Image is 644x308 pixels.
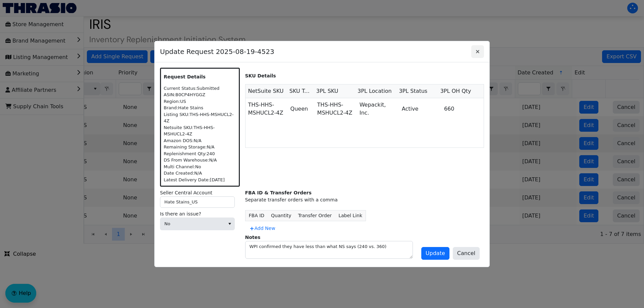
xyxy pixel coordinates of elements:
textarea: WPI confirmed they have less than what NS says (240 vs. 360) [246,241,413,258]
td: Wepackit, Inc. [357,98,399,120]
td: THS-HHS-MSHUCL2-4Z [246,98,288,120]
div: DS From Warehouse: N/A [164,157,236,164]
div: Netsuite SKU: THS-HHS-MSHUCL2-4Z [164,124,236,137]
label: Seller Central Account [160,189,240,196]
td: 660 [441,98,484,120]
div: Current Status: Submitted [164,85,236,92]
button: Add New [245,223,279,234]
button: Close [471,45,484,58]
div: Amazon DOS: N/A [164,137,236,144]
span: 3PL Status [399,87,427,95]
span: 3PL SKU [316,87,338,95]
span: SKU Type [289,87,311,95]
td: THS-HHS-MSHUCL2-4Z [315,98,357,120]
div: Remaining Storage: N/A [164,144,236,150]
span: No [164,221,221,227]
div: Region: US [164,98,236,105]
td: Queen [288,98,315,120]
div: Replenishment Qty: 240 [164,150,236,157]
div: Date Created: N/A [164,170,236,177]
button: Update [421,247,449,260]
span: Cancel [457,249,475,257]
div: ASIN: B0CP4HYGGZ [164,91,236,98]
span: Add New [249,225,275,232]
span: 3PL OH Qty [440,87,471,95]
div: Separate transfer orders with a comma [245,196,484,203]
div: Listing SKU: THS-HHS-MSHUCL2-4Z [164,111,236,124]
p: Request Details [164,73,236,80]
th: Label Link [335,210,366,221]
button: Cancel [453,247,480,260]
td: Active [399,98,441,120]
div: Latest Delivery Date: [DATE] [164,177,236,183]
th: FBA ID [245,210,268,221]
div: Multi Channel: No [164,164,236,170]
div: FBA ID & Transfer Orders [245,189,484,196]
span: Update [426,249,445,257]
th: Transfer Order [295,210,335,221]
span: Update Request 2025-08-19-4523 [160,43,471,60]
span: 3PL Location [358,87,392,95]
label: Is there an issue? [160,210,240,218]
span: NetSuite SKU [248,87,284,95]
button: select [225,218,234,230]
label: Notes [245,235,261,240]
th: Quantity [268,210,295,221]
p: SKU Details [245,72,484,79]
div: Brand: Hate Stains [164,105,236,111]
